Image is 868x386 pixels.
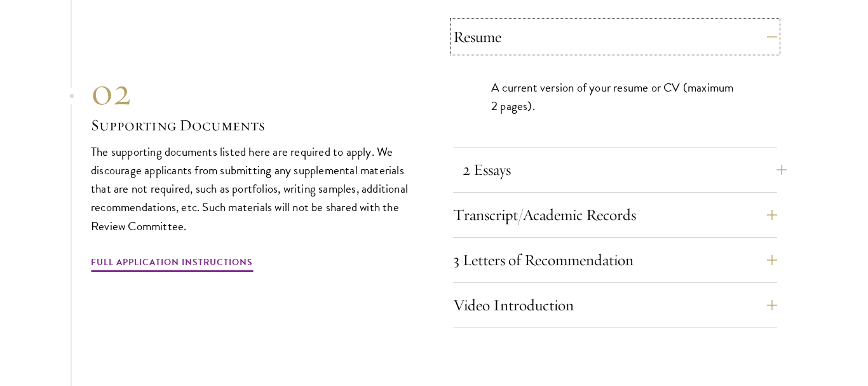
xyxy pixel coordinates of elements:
p: The supporting documents listed here are required to apply. We discourage applicants from submitt... [91,142,415,235]
button: 2 Essays [463,155,787,185]
button: Resume [453,22,777,52]
h3: Supporting Documents [91,114,415,136]
button: 3 Letters of Recommendation [453,245,777,275]
button: Transcript/Academic Records [453,200,777,230]
button: Video Introduction [453,290,777,321]
p: A current version of your resume or CV (maximum 2 pages). [491,78,739,115]
div: 02 [91,69,415,114]
a: Full Application Instructions [91,254,253,274]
